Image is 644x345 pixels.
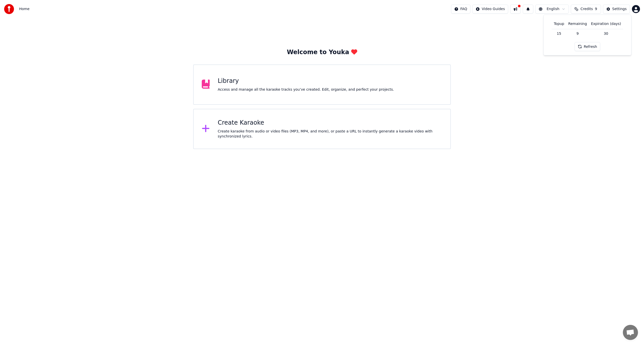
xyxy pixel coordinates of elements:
img: youka [4,4,14,14]
div: Access and manage all the karaoke tracks you’ve created. Edit, organize, and perfect your projects. [218,87,394,92]
div: Open chat [623,325,638,340]
td: 30 [589,29,623,38]
button: Settings [603,5,630,14]
th: Expiration (days) [589,19,623,29]
td: 15 [552,29,566,38]
td: 9 [566,29,589,38]
div: Welcome to Youka [287,48,357,56]
button: Refresh [575,42,600,51]
span: Credits [580,7,593,12]
nav: breadcrumb [19,7,29,12]
button: Video Guides [472,5,508,14]
th: Remaining [566,19,589,29]
button: Credits9 [571,5,601,14]
div: Create Karaoke [218,119,442,127]
div: Create karaoke from audio or video files (MP3, MP4, and more), or paste a URL to instantly genera... [218,129,442,139]
div: Library [218,77,394,85]
div: Settings [612,7,627,12]
span: Home [19,7,29,12]
th: Topup [552,19,566,29]
span: 9 [595,7,597,12]
button: FAQ [451,5,470,14]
